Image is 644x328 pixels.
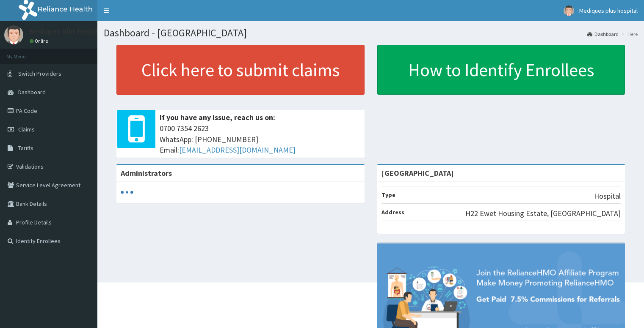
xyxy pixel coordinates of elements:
[381,191,395,199] b: Type
[116,45,365,95] a: Click here to submit claims
[619,30,638,38] li: Here
[18,88,46,96] span: Dashboard
[18,70,61,77] span: Switch Providers
[4,25,23,44] img: User Image
[381,168,454,178] strong: [GEOGRAPHIC_DATA]
[30,27,105,35] p: Mediques plus hospital
[564,5,574,16] img: User Image
[121,186,133,199] svg: audio-loading
[579,7,638,14] span: Mediques plus hospital
[18,144,33,152] span: Tariffs
[465,208,621,219] p: H22 Ewet Housing Estate, [GEOGRAPHIC_DATA]
[30,38,50,44] a: Online
[18,126,35,133] span: Claims
[160,112,275,122] b: If you have any issue, reach us on:
[160,123,360,156] span: 0700 7354 2623 WhatsApp: [PHONE_NUMBER] Email:
[381,208,404,216] b: Address
[594,191,621,202] p: Hospital
[104,27,638,38] h1: Dashboard - [GEOGRAPHIC_DATA]
[179,145,296,155] a: [EMAIL_ADDRESS][DOMAIN_NAME]
[377,45,625,95] a: How to Identify Enrollees
[121,168,172,178] b: Administrators
[587,30,619,38] a: Dashboard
